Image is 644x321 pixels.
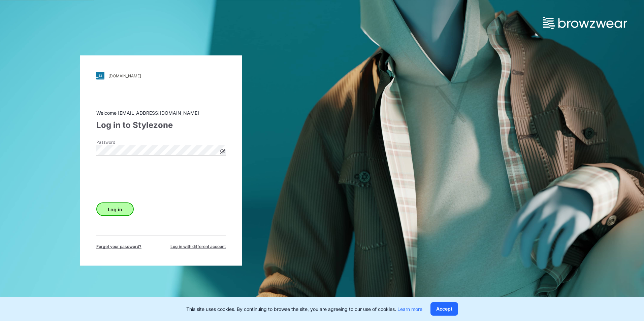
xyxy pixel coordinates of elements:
[543,17,627,29] img: browzwear-logo.73288ffb.svg
[96,109,226,116] div: Welcome [EMAIL_ADDRESS][DOMAIN_NAME]
[96,139,143,145] label: Password
[186,306,422,313] p: This site uses cookies. By continuing to browse the site, you are agreeing to our use of cookies.
[397,306,422,312] a: Learn more
[96,119,226,131] div: Log in to Stylezone
[96,203,134,216] button: Log in
[96,244,141,250] span: Forget your password?
[96,166,199,192] iframe: reCAPTCHA
[96,72,104,80] img: svg+xml;base64,PHN2ZyB3aWR0aD0iMjgiIGhlaWdodD0iMjgiIHZpZXdCb3g9IjAgMCAyOCAyOCIgZmlsbD0ibm9uZSIgeG...
[96,72,226,80] a: [DOMAIN_NAME]
[170,244,226,250] span: Log in with different account
[108,73,141,78] div: [DOMAIN_NAME]
[430,302,458,316] button: Accept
